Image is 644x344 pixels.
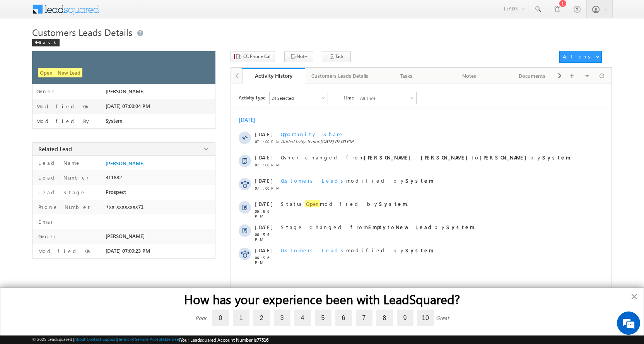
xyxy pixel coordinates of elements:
span: CC Phone Call [243,53,272,60]
div: Back [32,39,60,46]
a: Contact Support [87,337,117,342]
span: Your Leadsquared Account Number is [180,337,268,343]
label: Owner [36,233,56,240]
span: © 2025 LeadSquared | | | | | [32,337,268,343]
strong: System [379,200,407,207]
span: +xx-xxxxxxxx71 [106,204,143,210]
span: [DATE] 07:00:23 PM [106,248,150,254]
span: modified by [281,177,434,184]
label: Modified On [36,103,90,110]
span: 06:56 PM [255,255,278,265]
strong: System [446,224,475,230]
label: Modified On [36,248,92,254]
label: 6 [335,310,352,326]
div: Great [436,314,449,322]
label: 3 [274,310,290,326]
strong: System [405,177,434,184]
strong: System [405,247,434,253]
label: 1 [233,310,249,326]
span: Stage changed from to by . [281,224,476,230]
button: Task [322,51,351,62]
span: Open - New Lead [38,68,82,77]
span: [DATE] [255,131,272,137]
strong: Empty [368,224,388,230]
div: Documents [507,71,557,80]
span: System [301,139,315,144]
label: 5 [315,310,331,326]
span: modified by [281,247,434,253]
strong: System [542,154,571,161]
div: Tasks [381,71,431,80]
strong: [PERSON_NAME] [PERSON_NAME] [364,154,471,161]
span: [DATE] [255,200,272,207]
label: 0 [212,310,229,326]
span: Status modified by . [281,200,408,207]
span: Activity Type [239,92,265,103]
span: [DATE] [255,247,272,253]
label: 7 [356,310,372,326]
div: Owner Changed,Status Changed,Stage Changed,Source Changed,Notes & 19 more.. [270,92,328,104]
span: Customers Leads [281,177,346,184]
span: [DATE] [255,177,272,184]
label: 2 [253,310,270,326]
strong: New Lead [396,224,434,230]
div: Poor [195,314,207,322]
div: All Time [360,96,376,101]
span: 311882 [106,174,122,180]
span: Owner changed from to by . [281,154,572,161]
span: Added by on [281,139,579,144]
span: [DATE] 07:00 PM [320,139,354,144]
span: Prospect [106,189,126,195]
span: Time [343,92,354,103]
label: Modified By [36,118,91,124]
button: Close [630,290,638,303]
span: [DATE] 07:00:04 PM [106,103,150,109]
span: 07:00 PM [255,139,278,144]
strong: [PERSON_NAME] [480,154,530,161]
span: 07:00 PM [255,186,278,190]
span: 77516 [257,337,268,343]
span: 06:56 PM [255,209,278,218]
span: Opportunity Share [281,131,344,137]
div: 24 Selected [272,96,294,101]
div: Customers Leads Details [311,71,368,80]
a: About [74,337,85,342]
span: [DATE] [255,154,272,161]
span: 06:56 PM [255,232,278,241]
span: Customers Leads [281,247,346,253]
label: Lead Name [36,159,81,166]
span: Open [305,200,320,207]
label: Email [36,218,63,225]
label: 8 [376,310,393,326]
div: Notes [444,71,494,80]
label: 9 [397,310,413,326]
label: Lead Number [36,174,89,181]
span: Related Lead [38,145,72,153]
div: Actions [563,53,593,60]
label: 10 [417,310,434,326]
a: Acceptable Use [150,337,179,342]
button: Note [284,51,313,62]
a: Terms of Service [118,337,149,342]
label: Phone Number [36,204,90,210]
span: [PERSON_NAME] [106,233,145,239]
span: 07:00 PM [255,163,278,167]
div: [DATE] [239,116,264,123]
div: Activity History [248,72,299,79]
span: [PERSON_NAME] [106,88,145,94]
label: 4 [294,310,311,326]
span: [DATE] [255,224,272,230]
span: [PERSON_NAME] [106,160,145,166]
h2: How has your experience been with LeadSquared? [16,292,628,306]
span: System [106,118,123,124]
label: Lead Stage [36,189,86,195]
label: Owner [36,88,55,94]
span: Customers Leads Details [32,26,132,38]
